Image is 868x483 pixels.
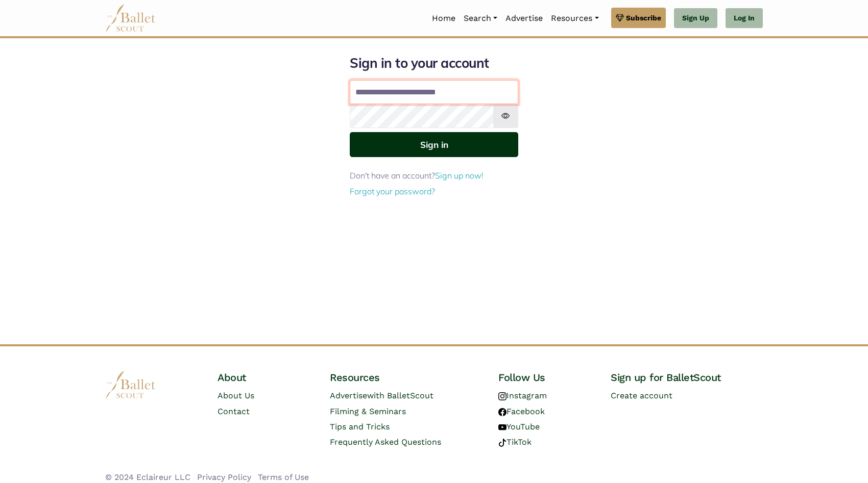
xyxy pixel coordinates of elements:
[547,8,602,29] a: Resources
[350,132,518,157] button: Sign in
[501,8,547,29] a: Advertise
[428,8,460,29] a: Home
[498,437,532,447] a: TikTok
[498,423,507,431] img: youtube logo
[367,391,433,400] span: with BalletScout
[350,55,518,72] h1: Sign in to your account
[498,406,545,416] a: Facebook
[726,8,763,29] a: Log In
[258,472,309,482] a: Terms of Use
[498,422,540,431] a: YouTube
[616,12,624,23] img: gem.svg
[330,422,390,431] a: Tips and Tricks
[498,408,507,416] img: facebook logo
[105,371,156,399] img: logo
[218,406,250,416] a: Contact
[498,392,507,400] img: instagram logo
[611,391,672,400] a: Create account
[330,371,482,384] h4: Resources
[330,406,406,416] a: Filming & Seminars
[218,371,314,384] h4: About
[611,8,666,28] a: Subscribe
[330,391,433,400] a: Advertisewith BalletScout
[498,371,594,384] h4: Follow Us
[674,8,717,29] a: Sign Up
[498,439,507,447] img: tiktok logo
[626,12,661,23] span: Subscribe
[460,8,501,29] a: Search
[498,391,547,400] a: Instagram
[350,186,435,196] a: Forgot your password?
[330,437,441,447] a: Frequently Asked Questions
[611,371,763,384] h4: Sign up for BalletScout
[435,170,484,181] a: Sign up now!
[350,169,518,183] p: Don't have an account?
[197,472,251,482] a: Privacy Policy
[218,391,254,400] a: About Us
